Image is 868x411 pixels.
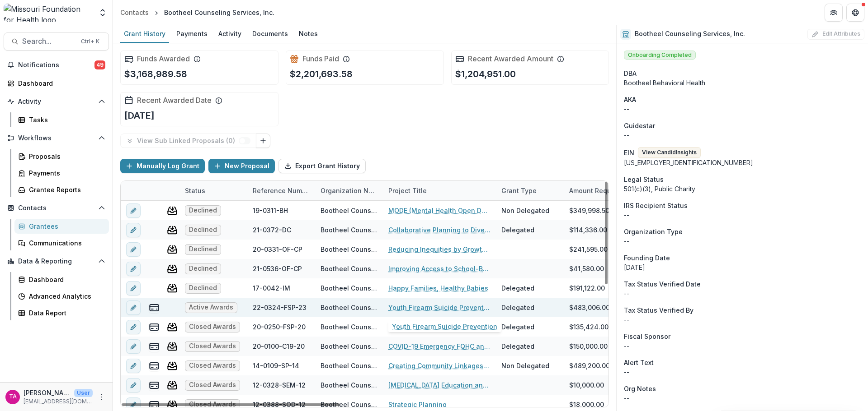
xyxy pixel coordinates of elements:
[189,207,217,214] span: Declined
[14,149,109,164] a: Proposals
[120,25,169,43] a: Grant History
[4,32,109,51] button: Search...
[496,181,564,200] div: Grant Type
[126,281,141,296] button: edit
[18,134,94,142] span: Workflows
[388,361,491,370] a: Creating Community Linkages to Access Mental Health Services in Rural Areas
[624,341,861,351] div: --
[624,236,861,246] p: --
[569,245,608,254] div: $241,595.00
[253,303,307,312] div: 22-0324-FSP-23
[624,201,688,210] span: IRS Recipient Status
[624,184,861,194] div: 501(c)(3), Public Charity
[9,394,17,400] div: Teletia Atkins
[14,219,109,234] a: Grantees
[624,69,637,78] span: DBA
[164,8,274,17] div: Bootheel Counseling Services, Inc.
[94,60,105,69] span: 49
[126,203,141,218] button: edit
[501,361,549,370] div: Non Delegated
[22,37,75,46] span: Search...
[4,94,109,109] button: Open Activity
[501,283,534,293] div: Delegated
[18,79,102,88] div: Dashboard
[4,254,109,268] button: Open Data & Reporting
[117,6,278,19] nav: breadcrumb
[383,186,432,195] div: Project Title
[256,134,270,148] button: Link Grants
[624,289,861,298] p: --
[253,400,306,409] div: 12-0388-SOD-12
[290,67,353,81] p: $2,201,693.58
[249,27,292,40] div: Documents
[249,25,292,43] a: Documents
[24,388,71,397] p: [PERSON_NAME]
[189,362,236,369] span: Closed Awards
[120,134,256,148] button: View Sub Linked Proposals (0)
[126,378,141,393] button: edit
[569,361,610,370] div: $489,200.00
[247,181,315,200] div: Reference Number
[208,159,275,173] button: New Proposal
[388,303,491,312] a: Youth Firearm Suicide Prevention
[189,284,217,292] span: Declined
[569,303,610,312] div: $483,006.00
[253,225,291,235] div: 21-0372-DC
[624,121,655,130] span: Guidestar
[569,322,609,332] div: $135,424.00
[29,168,102,178] div: Payments
[126,300,141,315] button: edit
[124,67,187,81] p: $3,168,989.58
[126,339,141,354] button: edit
[18,204,94,212] span: Contacts
[624,315,861,324] p: --
[624,305,693,315] span: Tax Status Verified By
[564,186,635,195] div: Amount Requested
[321,264,377,273] div: Bootheel Counseling Services, Inc.
[149,360,160,371] button: view-payments
[388,264,491,273] a: Improving Access to School-Based Behavioral Health Services
[624,175,664,184] span: Legal Status
[14,272,109,287] a: Dashboard
[383,181,496,200] div: Project Title
[455,67,516,81] p: $1,204,951.00
[79,37,101,46] div: Ctrl + K
[321,400,377,409] div: Bootheel Counseling Services, Inc.
[96,392,107,402] button: More
[173,27,211,40] div: Payments
[501,303,534,312] div: Delegated
[4,131,109,145] button: Open Workflows
[126,262,141,276] button: edit
[501,342,534,351] div: Delegated
[569,264,604,273] div: $41,580.00
[189,381,236,389] span: Closed Awards
[29,152,102,161] div: Proposals
[189,265,217,272] span: Declined
[496,186,542,195] div: Grant Type
[635,30,745,38] h2: Bootheel Counseling Services, Inc.
[624,279,701,289] span: Tax Status Verified Date
[126,320,141,334] button: edit
[14,112,109,127] a: Tasks
[14,305,109,320] a: Data Report
[807,29,864,40] button: Edit Attributes
[29,308,102,318] div: Data Report
[29,222,102,231] div: Grantees
[321,342,377,351] div: Bootheel Counseling Services, Inc.
[321,303,377,312] div: Bootheel Counseling Services, Inc.
[120,27,169,40] div: Grant History
[624,367,861,377] p: --
[388,225,491,235] a: Collaborative Planning to Divert Care
[624,158,861,167] div: [US_EMPLOYER_IDENTIFICATION_NUMBER]
[388,342,491,351] a: COVID-19 Emergency FQHC and CMHC Fund
[29,291,102,301] div: Advanced Analytics
[569,225,607,235] div: $114,336.00
[179,181,247,200] div: Status
[624,130,861,140] div: --
[117,6,152,19] a: Contacts
[253,361,299,370] div: 14-0109-SP-14
[302,55,339,63] h2: Funds Paid
[4,4,93,22] img: Missouri Foundation for Health logo
[501,225,534,235] div: Delegated
[569,342,608,351] div: $150,000.00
